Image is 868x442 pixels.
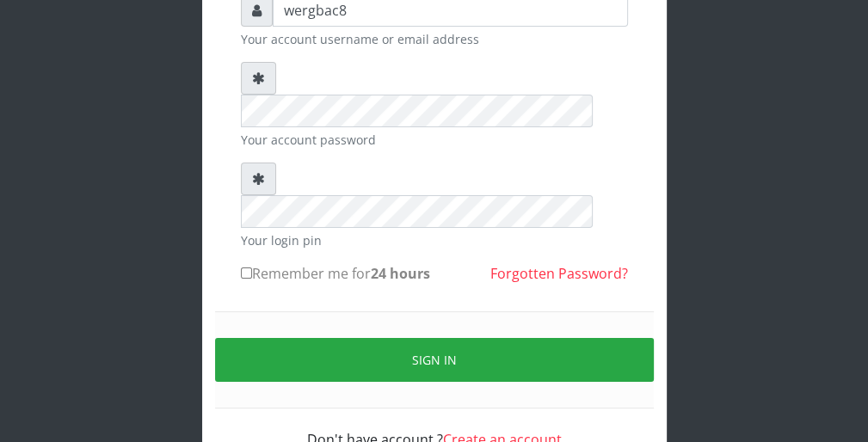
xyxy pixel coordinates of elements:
small: Your account password [241,131,628,149]
input: Remember me for24 hours [241,267,252,279]
small: Your account username or email address [241,30,628,48]
small: Your login pin [241,231,628,249]
button: Sign in [215,338,654,382]
a: Forgotten Password? [490,264,628,283]
label: Remember me for [241,263,430,284]
b: 24 hours [371,264,430,283]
